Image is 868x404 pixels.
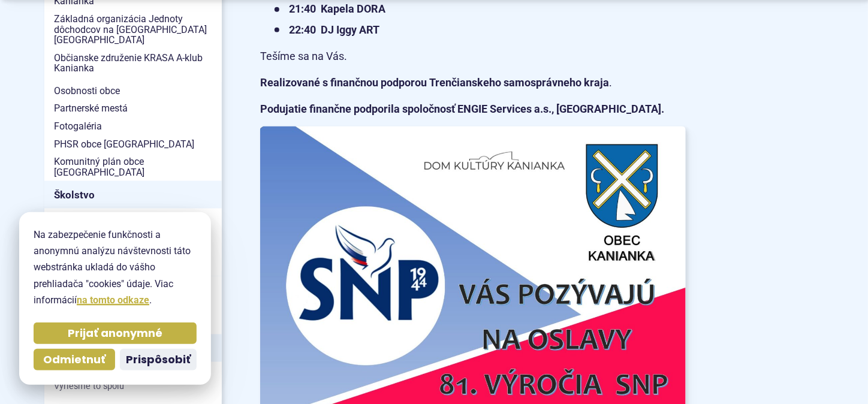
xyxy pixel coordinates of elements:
[44,153,222,181] a: Komunitný plán obce [GEOGRAPHIC_DATA]
[44,10,222,49] a: Základná organizácia Jednoty dôchodcov na [GEOGRAPHIC_DATA] [GEOGRAPHIC_DATA]
[260,76,609,89] strong: Realizované s finančnou podporou Trenčianskeho samosprávneho kraja
[54,10,212,49] span: Základná organizácia Jednoty dôchodcov na [GEOGRAPHIC_DATA] [GEOGRAPHIC_DATA]
[77,294,149,306] a: na tomto odkaze
[54,382,212,392] span: Vyriešme to spolu
[44,181,222,209] a: Školstvo
[68,327,162,340] span: Prijať anonymné
[260,74,686,92] p: .
[34,349,115,370] button: Odmietnuť
[54,135,212,153] span: PHSR obce [GEOGRAPHIC_DATA]
[260,102,664,115] strong: Podujatie finančne podporila spoločnosť ENGIE Services a.s., [GEOGRAPHIC_DATA].
[289,2,385,15] strong: 21:40 Kapela DORA
[44,82,222,100] a: Osobnosti obce
[44,100,222,117] a: Partnerské mestá
[289,23,379,36] strong: 22:40 DJ Iggy ART
[54,153,212,181] span: Komunitný plán obce [GEOGRAPHIC_DATA]
[54,100,212,117] span: Partnerské mestá
[43,353,106,367] span: Odmietnuť
[120,349,197,370] button: Prispôsobiť
[44,135,222,153] a: PHSR obce [GEOGRAPHIC_DATA]
[54,49,212,77] span: Občianske združenie KRASA A-klub Kanianka
[54,82,212,100] span: Osobnosti obce
[44,117,222,135] a: Fotogaléria
[54,117,212,135] span: Fotogaléria
[126,353,191,367] span: Prispôsobiť
[260,47,686,66] p: Tešíme sa na Vás.
[34,227,197,308] p: Na zabezpečenie funkčnosti a anonymnú analýzu návštevnosti táto webstránka ukladá do vášho prehli...
[44,49,222,77] a: Občianske združenie KRASA A-klub Kanianka
[54,186,212,204] span: Školstvo
[34,322,197,344] button: Prijať anonymné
